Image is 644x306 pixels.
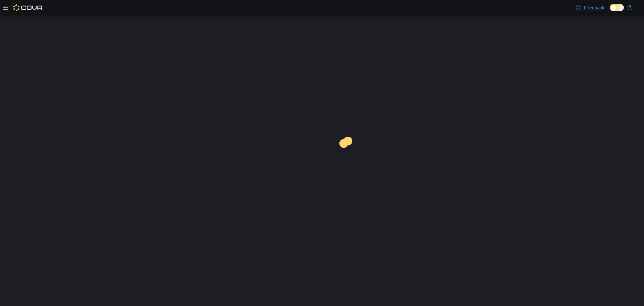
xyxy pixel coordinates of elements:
span: Feedback [584,4,604,11]
img: cova-loader [322,132,372,182]
input: Dark Mode [610,4,624,11]
a: Feedback [573,1,607,14]
img: Cova [13,4,43,11]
